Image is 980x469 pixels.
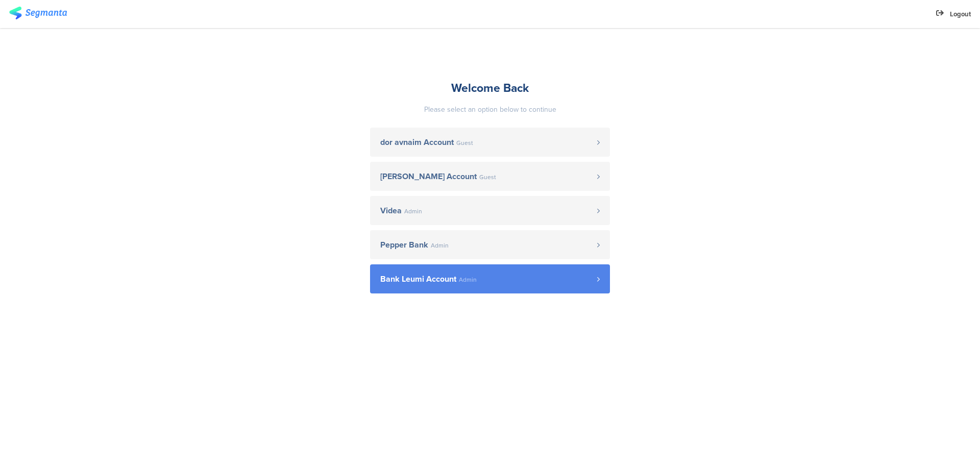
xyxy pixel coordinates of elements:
[380,241,428,249] span: Pepper Bank
[380,172,477,181] span: [PERSON_NAME] Account
[370,264,610,293] a: Bank Leumi Account Admin
[380,207,402,215] span: Videa
[950,9,971,19] span: Logout
[431,242,449,249] span: Admin
[380,275,456,283] span: Bank Leumi Account
[456,140,473,146] span: Guest
[370,128,610,157] a: dor avnaim Account Guest
[370,104,610,115] div: Please select an option below to continue
[479,174,496,180] span: Guest
[9,7,67,19] img: segmanta logo
[370,230,610,259] a: Pepper Bank Admin
[370,196,610,225] a: Videa Admin
[404,208,422,214] span: Admin
[459,277,477,283] span: Admin
[380,138,454,146] span: dor avnaim Account
[370,162,610,191] a: [PERSON_NAME] Account Guest
[370,79,610,96] div: Welcome Back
